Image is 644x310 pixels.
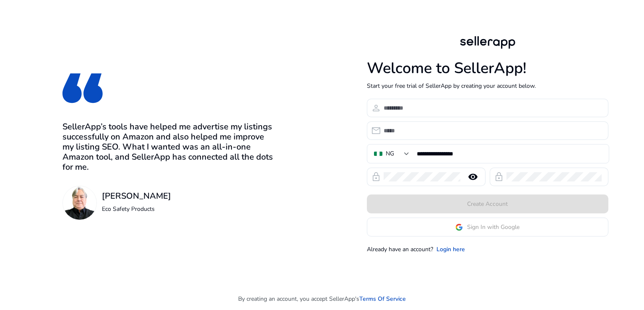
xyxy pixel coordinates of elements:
h3: [PERSON_NAME] [102,191,171,201]
p: Eco Safety Products [102,205,171,213]
h1: Welcome to SellerApp! [367,59,608,77]
div: NG [386,149,394,158]
p: Already have an account? [367,245,433,254]
h3: SellerApp’s tools have helped me advertise my listings successfully on Amazon and also helped me ... [62,122,277,172]
span: lock [494,172,504,182]
span: lock [371,172,381,182]
span: person [371,103,381,113]
span: email [371,126,381,136]
a: Login here [436,245,465,254]
a: Terms Of Service [359,294,406,303]
mat-icon: remove_red_eye [463,172,483,182]
p: Start your free trial of SellerApp by creating your account below. [367,81,608,90]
